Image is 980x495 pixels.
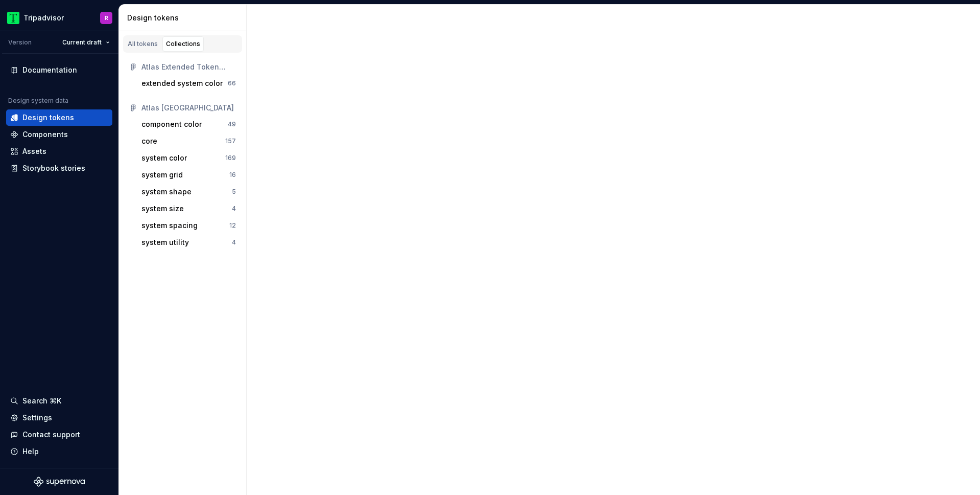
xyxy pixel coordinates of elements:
[6,126,112,143] a: Components
[6,160,112,176] a: Storybook stories
[22,112,74,123] div: Design tokens
[2,7,116,29] button: TripadvisorR
[62,38,102,47] span: Current draft
[232,238,236,246] div: 4
[141,103,236,113] div: Atlas [GEOGRAPHIC_DATA]
[6,62,112,78] a: Documentation
[141,204,184,214] div: system size
[232,188,236,196] div: 5
[141,187,192,197] div: system shape
[137,150,240,166] button: system color169
[225,137,236,145] div: 157
[229,221,236,230] div: 12
[6,109,112,126] a: Design tokens
[8,38,32,47] div: Version
[141,119,202,129] div: component color
[23,13,64,23] div: Tripadvisor
[22,146,46,156] div: Assets
[22,129,68,140] div: Components
[22,413,52,423] div: Settings
[232,205,236,213] div: 4
[22,396,61,406] div: Search ⌘K
[6,426,112,443] button: Contact support
[137,200,240,217] button: system size4
[141,237,189,247] div: system utility
[228,79,236,87] div: 66
[7,12,19,24] img: 0ed0e8b8-9446-497d-bad0-376821b19aa5.png
[141,153,187,163] div: system color
[141,78,223,88] div: extended system color
[22,163,85,173] div: Storybook stories
[8,97,68,105] div: Design system data
[6,443,112,460] button: Help
[137,184,240,200] button: system shape5
[137,234,240,251] button: system utility4
[22,65,77,75] div: Documentation
[166,40,200,48] div: Collections
[6,143,112,160] a: Assets
[22,446,39,457] div: Help
[137,75,240,92] button: extended system color66
[127,13,242,23] div: Design tokens
[141,62,236,72] div: Atlas Extended Token Library
[6,393,112,409] button: Search ⌘K
[58,35,114,50] button: Current draft
[105,14,108,22] div: R
[141,220,198,231] div: system spacing
[22,430,80,440] div: Contact support
[137,133,240,149] button: core157
[137,217,240,234] button: system spacing12
[137,167,240,183] button: system grid16
[141,136,157,146] div: core
[229,171,236,179] div: 16
[141,170,183,180] div: system grid
[137,116,240,132] button: component color49
[225,154,236,162] div: 169
[128,40,158,48] div: All tokens
[6,410,112,426] a: Settings
[34,477,85,487] svg: Supernova Logo
[228,120,236,128] div: 49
